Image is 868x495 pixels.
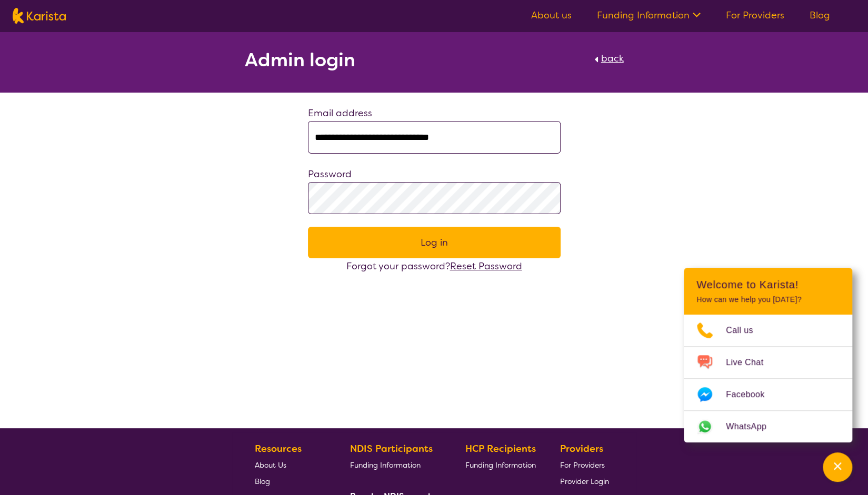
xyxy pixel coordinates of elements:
button: Log in [308,227,561,258]
span: Funding Information [465,460,535,470]
ul: Choose channel [684,315,852,442]
b: Providers [560,442,603,455]
a: back [592,50,624,74]
span: WhatsApp [726,419,779,435]
b: Resources [255,442,302,455]
span: Live Chat [726,355,776,370]
a: Funding Information [465,457,535,473]
b: NDIS Participants [350,442,433,455]
p: How can we help you [DATE]? [696,295,840,304]
a: Funding Information [350,457,441,473]
a: Blog [255,473,325,489]
span: Facebook [726,387,777,402]
h2: Welcome to Karista! [696,278,840,291]
a: About Us [255,457,325,473]
a: Funding Information [597,9,701,22]
img: Karista logo [13,8,66,24]
h2: Admin login [245,50,355,69]
span: Funding Information [350,460,421,470]
span: Call us [726,322,766,338]
a: For Providers [726,9,784,22]
a: Provider Login [560,473,609,489]
button: Channel Menu [823,452,852,482]
span: Blog [255,477,270,486]
a: Blog [810,9,830,22]
label: Password [308,168,352,180]
a: Reset Password [450,260,522,272]
b: HCP Recipients [465,442,535,455]
a: About us [531,9,572,22]
a: Web link opens in a new tab. [684,411,852,442]
div: Forgot your password? [308,258,561,274]
span: Provider Login [560,477,609,486]
span: About Us [255,460,286,470]
span: For Providers [560,460,605,470]
span: back [601,52,624,65]
label: Email address [308,107,372,119]
div: Channel Menu [684,268,852,442]
a: For Providers [560,457,609,473]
